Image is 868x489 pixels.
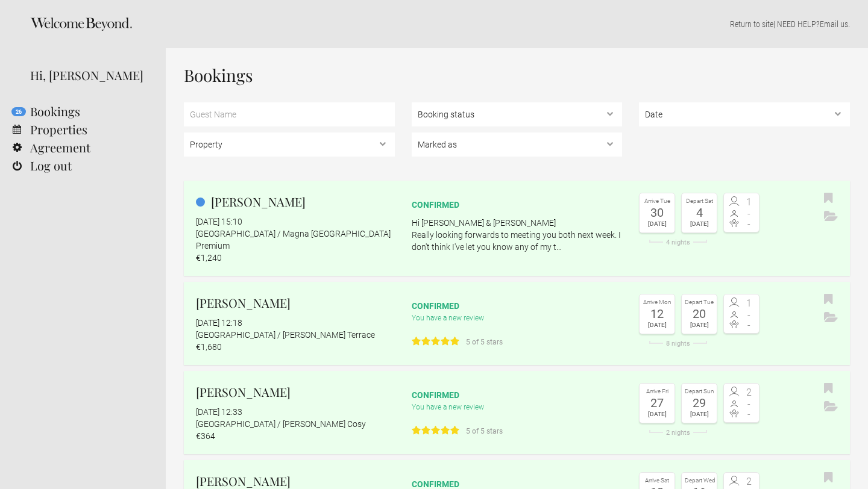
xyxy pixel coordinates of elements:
span: - [741,209,756,219]
button: Archive [821,398,841,416]
button: Bookmark [821,380,836,398]
span: - [741,399,756,409]
button: Bookmark [821,190,836,208]
div: 2 nights [639,429,717,436]
span: 1 [741,299,756,308]
button: Archive [821,208,841,226]
flynt-currency: €1,240 [196,253,222,263]
div: 29 [685,397,714,409]
div: Arrive Tue [643,196,671,207]
h2: [PERSON_NAME] [196,294,395,312]
div: Depart Tue [685,297,714,308]
div: [DATE] [643,409,671,420]
div: Arrive Fri [643,387,671,397]
a: Email us [820,19,848,29]
span: - [741,310,756,320]
div: Arrive Mon [643,297,671,308]
flynt-date-display: [DATE] 12:33 [196,407,242,417]
button: Archive [821,309,841,327]
div: 12 [643,308,671,320]
input: Guest Name [184,102,395,126]
span: 5 of 5 stars [461,336,503,348]
span: 2 [741,477,756,487]
div: [GEOGRAPHIC_DATA] / [PERSON_NAME] Cosy [196,418,395,430]
select: , , , [412,132,623,157]
flynt-notification-badge: 26 [11,107,26,116]
div: [DATE] [685,219,714,229]
span: 1 [741,198,756,207]
flynt-currency: €364 [196,431,215,441]
div: Depart Sun [685,387,714,397]
div: 20 [685,308,714,320]
span: 5 of 5 stars [461,425,503,437]
flynt-currency: €1,680 [196,342,222,352]
a: [PERSON_NAME] [DATE] 12:33 [GEOGRAPHIC_DATA] / [PERSON_NAME] Cosy €364 confirmed You have a new r... [184,371,850,454]
p: | NEED HELP? . [184,18,850,30]
span: - [741,219,756,229]
div: 4 [685,207,714,219]
button: Bookmark [821,469,836,487]
a: [PERSON_NAME] [DATE] 15:10 [GEOGRAPHIC_DATA] / Magna [GEOGRAPHIC_DATA] Premium €1,240 confirmed H... [184,181,850,276]
div: [DATE] [685,409,714,420]
div: confirmed [412,300,623,312]
div: Depart Wed [685,476,714,486]
div: confirmed [412,199,623,211]
select: , [639,102,850,126]
flynt-date-display: [DATE] 15:10 [196,217,242,226]
div: 8 nights [639,340,717,347]
div: Hi, [PERSON_NAME] [30,66,148,84]
div: [DATE] [685,320,714,331]
div: You have a new review [412,312,623,349]
h1: Bookings [184,66,850,84]
div: You have a new review [412,401,623,438]
div: Arrive Sat [643,476,671,486]
flynt-date-display: [DATE] 12:18 [196,318,242,328]
div: 4 nights [639,239,717,246]
a: [PERSON_NAME] [DATE] 12:18 [GEOGRAPHIC_DATA] / [PERSON_NAME] Terrace €1,680 confirmed You have a ... [184,282,850,365]
span: - [741,410,756,419]
span: 2 [741,388,756,397]
div: [GEOGRAPHIC_DATA] / Magna [GEOGRAPHIC_DATA] Premium [196,228,395,252]
h2: [PERSON_NAME] [196,193,395,211]
a: Return to site [730,19,773,29]
div: [DATE] [643,320,671,331]
div: Depart Sat [685,196,714,207]
div: 30 [643,207,671,219]
span: - [741,320,756,330]
div: [GEOGRAPHIC_DATA] / [PERSON_NAME] Terrace [196,329,395,341]
p: Hi [PERSON_NAME] & [PERSON_NAME] Really looking forwards to meeting you both next week. I don't t... [412,217,623,253]
h2: [PERSON_NAME] [196,383,395,401]
button: Bookmark [821,291,836,309]
div: confirmed [412,389,623,401]
select: , , [412,102,623,126]
div: [DATE] [643,219,671,229]
div: 27 [643,397,671,409]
